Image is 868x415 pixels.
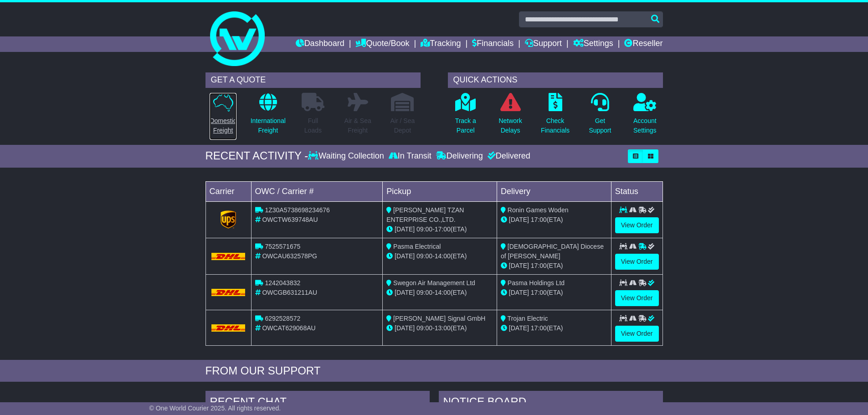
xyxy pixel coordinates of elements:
[383,181,497,201] td: Pickup
[455,116,476,135] p: Track a Parcel
[525,36,562,52] a: Support
[344,116,371,135] p: Air & Sea Freight
[472,36,514,52] a: Financials
[509,289,529,296] span: [DATE]
[497,181,611,201] td: Delivery
[416,289,432,296] span: 09:00
[395,252,415,260] span: [DATE]
[390,116,415,135] p: Air / Sea Depot
[485,151,530,161] div: Delivered
[395,289,415,296] span: [DATE]
[395,324,415,332] span: [DATE]
[395,225,415,233] span: [DATE]
[501,288,607,297] div: (ETA)
[501,261,607,271] div: (ETA)
[448,72,663,88] div: QUICK ACTIONS
[435,324,451,332] span: 13:00
[211,289,246,296] img: DHL.png
[262,324,315,332] span: OWCAT629068AU
[541,116,570,135] p: Check Financials
[393,315,485,322] span: [PERSON_NAME] Signal GmbH
[205,149,308,163] div: RECENT ACTIVITY -
[531,289,547,296] span: 17:00
[250,92,286,140] a: InternationalFreight
[416,252,432,260] span: 09:00
[296,36,344,52] a: Dashboard
[386,206,464,223] span: [PERSON_NAME] TZAN ENTERPRISE CO.,LTD.
[393,279,475,287] span: Swegon Air Management Ltd
[589,116,611,135] p: Get Support
[615,254,659,270] a: View Order
[509,262,529,269] span: [DATE]
[434,151,485,161] div: Delivering
[498,116,522,135] p: Network Delays
[262,216,318,223] span: OWCTW639748AU
[355,36,409,52] a: Quote/Book
[540,92,570,140] a: CheckFinancials
[509,216,529,223] span: [DATE]
[615,217,659,233] a: View Order
[386,151,434,161] div: In Transit
[308,151,386,161] div: Waiting Collection
[205,181,251,201] td: Carrier
[501,323,607,333] div: (ETA)
[508,279,565,287] span: Pasma Holdings Ltd
[633,116,657,135] p: Account Settings
[251,116,286,135] p: International Freight
[211,253,246,260] img: DHL.png
[531,262,547,269] span: 17:00
[531,324,547,332] span: 17:00
[262,289,317,296] span: OWCGB631211AU
[633,92,657,140] a: AccountSettings
[435,225,451,233] span: 17:00
[501,243,604,260] span: [DEMOGRAPHIC_DATA] Diocese of [PERSON_NAME]
[386,225,493,234] div: - (ETA)
[573,36,613,52] a: Settings
[508,206,569,214] span: Ronin Games Woden
[435,289,451,296] span: 14:00
[210,116,236,135] p: Domestic Freight
[611,181,663,201] td: Status
[211,324,246,332] img: DHL.png
[509,324,529,332] span: [DATE]
[265,206,329,214] span: 1Z30A5738698234676
[588,92,611,140] a: GetSupport
[615,290,659,306] a: View Order
[221,210,236,229] img: GetCarrierServiceLogo
[386,288,493,297] div: - (ETA)
[386,323,493,333] div: - (ETA)
[455,92,477,140] a: Track aParcel
[508,315,548,322] span: Trojan Electric
[386,251,493,261] div: - (ETA)
[265,243,300,250] span: 7525571675
[302,116,324,135] p: Full Loads
[421,36,461,52] a: Tracking
[262,252,317,260] span: OWCAU632578PG
[498,92,522,140] a: NetworkDelays
[265,279,300,287] span: 1242043832
[205,364,663,378] div: FROM OUR SUPPORT
[435,252,451,260] span: 14:00
[416,324,432,332] span: 09:00
[251,181,383,201] td: OWC / Carrier #
[149,405,281,412] span: © One World Courier 2025. All rights reserved.
[416,225,432,233] span: 09:00
[501,215,607,225] div: (ETA)
[615,326,659,342] a: View Order
[205,72,421,88] div: GET A QUOTE
[265,315,300,322] span: 6292528572
[209,92,236,140] a: DomesticFreight
[531,216,547,223] span: 17:00
[624,36,663,52] a: Reseller
[393,243,441,250] span: Pasma Electrical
